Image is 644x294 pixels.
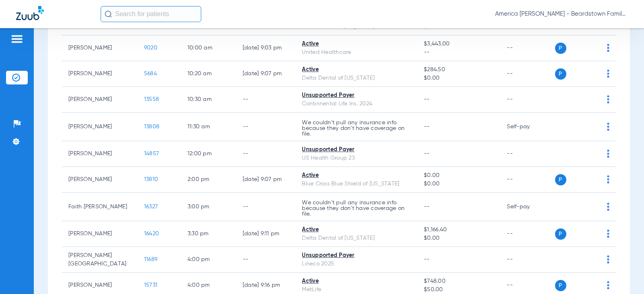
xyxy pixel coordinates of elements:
[607,281,609,289] img: group-dot-blue.svg
[181,87,236,113] td: 10:30 AM
[181,193,236,221] td: 3:00 PM
[424,74,494,82] span: $0.00
[424,257,430,262] span: --
[236,221,296,247] td: [DATE] 9:11 PM
[424,171,494,180] span: $0.00
[302,40,411,48] div: Active
[181,141,236,167] td: 12:00 PM
[500,221,555,247] td: --
[302,48,411,57] div: United Healthcare
[144,71,157,76] span: 5684
[62,221,138,247] td: [PERSON_NAME]
[302,200,411,217] p: We couldn’t pull any insurance info because they don’t have coverage on file.
[500,167,555,193] td: --
[555,43,566,54] span: P
[144,124,159,130] span: 13808
[144,204,158,210] span: 16327
[302,234,411,243] div: Delta Dental of [US_STATE]
[236,247,296,273] td: --
[236,35,296,61] td: [DATE] 9:03 PM
[302,74,411,82] div: Delta Dental of [US_STATE]
[62,61,138,87] td: [PERSON_NAME]
[302,91,411,100] div: Unsupported Payer
[555,68,566,80] span: P
[62,193,138,221] td: Faith [PERSON_NAME]
[302,154,411,162] div: US Health Group 23
[62,167,138,193] td: [PERSON_NAME]
[16,6,44,20] img: Zuub Logo
[236,167,296,193] td: [DATE] 9:07 PM
[607,255,609,263] img: group-dot-blue.svg
[302,260,411,268] div: Lineco 2025
[302,286,411,294] div: MetLife
[62,35,138,61] td: [PERSON_NAME]
[424,226,494,234] span: $1,166.40
[181,113,236,141] td: 11:30 AM
[302,180,411,188] div: Blue Cross Blue Shield of [US_STATE]
[101,6,201,22] input: Search for patients
[181,167,236,193] td: 2:00 PM
[607,203,609,211] img: group-dot-blue.svg
[62,141,138,167] td: [PERSON_NAME]
[555,280,566,291] span: P
[144,151,159,156] span: 14857
[62,247,138,273] td: [PERSON_NAME] [GEOGRAPHIC_DATA]
[424,124,430,130] span: --
[424,151,430,156] span: --
[607,95,609,103] img: group-dot-blue.svg
[144,45,157,51] span: 9020
[424,234,494,243] span: $0.00
[607,44,609,52] img: group-dot-blue.svg
[500,61,555,87] td: --
[500,141,555,167] td: --
[302,146,411,154] div: Unsupported Payer
[236,87,296,113] td: --
[181,61,236,87] td: 10:20 AM
[424,180,494,188] span: $0.00
[62,87,138,113] td: [PERSON_NAME]
[607,150,609,158] img: group-dot-blue.svg
[302,226,411,234] div: Active
[424,204,430,210] span: --
[302,100,411,108] div: Continnental Life Ins. 2024
[555,174,566,185] span: P
[500,35,555,61] td: --
[105,10,112,18] img: Search Icon
[424,48,494,57] span: --
[10,34,23,44] img: hamburger-icon
[302,251,411,260] div: Unsupported Payer
[424,277,494,286] span: $748.00
[236,193,296,221] td: --
[424,40,494,48] span: $3,443.00
[144,282,157,288] span: 15731
[500,113,555,141] td: Self-pay
[181,221,236,247] td: 3:30 PM
[555,228,566,240] span: P
[144,257,157,262] span: 11689
[62,113,138,141] td: [PERSON_NAME]
[607,70,609,78] img: group-dot-blue.svg
[181,247,236,273] td: 4:00 PM
[144,231,159,236] span: 16420
[607,175,609,183] img: group-dot-blue.svg
[302,120,411,137] p: We couldn’t pull any insurance info because they don’t have coverage on file.
[500,87,555,113] td: --
[424,97,430,102] span: --
[302,171,411,180] div: Active
[144,177,158,182] span: 13810
[302,277,411,286] div: Active
[181,35,236,61] td: 10:00 AM
[500,193,555,221] td: Self-pay
[424,66,494,74] span: $284.50
[607,230,609,238] img: group-dot-blue.svg
[144,97,159,102] span: 13558
[424,286,494,294] span: $50.00
[236,61,296,87] td: [DATE] 9:07 PM
[607,123,609,131] img: group-dot-blue.svg
[302,66,411,74] div: Active
[236,113,296,141] td: --
[495,10,628,18] span: America [PERSON_NAME] - Beardstown Family Dental
[500,247,555,273] td: --
[236,141,296,167] td: --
